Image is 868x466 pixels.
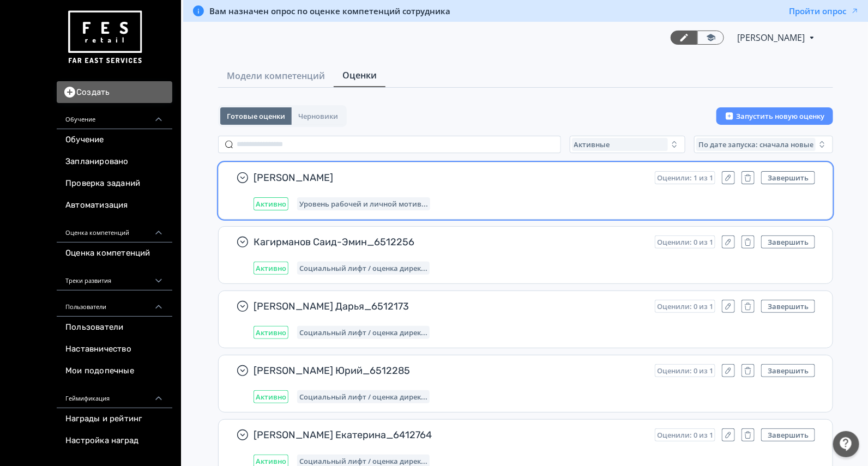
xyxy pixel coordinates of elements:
span: Активно [256,328,286,337]
button: Завершить [761,235,815,249]
span: Оценки [342,69,377,82]
span: Оценили: 0 из 1 [657,238,713,246]
button: Активные [570,136,685,153]
span: Активные [574,140,610,149]
span: Оценили: 0 из 1 [657,366,713,375]
button: По дате запуска: сначала новые [694,136,833,153]
a: Проверка заданий [57,173,172,195]
button: Пройти опрос [789,5,859,16]
span: Социальный лифт / оценка директора магазина [299,328,427,337]
a: Мои подопечные [57,360,172,382]
span: Оценили: 1 из 1 [657,173,713,182]
button: Завершить [761,300,815,313]
div: Геймификация [57,382,172,408]
span: Вам назначен опрос по оценке компетенций сотрудника [209,5,450,16]
div: Обучение [57,103,172,129]
span: [PERSON_NAME] Дарья_6512173 [254,300,646,313]
a: Наставничество [57,338,172,360]
a: Автоматизация [57,195,172,216]
img: https://files.teachbase.ru/system/account/57463/logo/medium-936fc5084dd2c598f50a98b9cbe0469a.png [65,7,144,68]
span: Светлана Илюхина [737,31,806,44]
span: [PERSON_NAME] Юрий_6512285 [254,364,646,377]
span: Активно [256,199,286,208]
div: Треки развития [57,264,172,291]
span: Оценили: 0 из 1 [657,431,713,439]
span: Уровень рабочей и личной мотивации [299,199,428,208]
button: Завершить [761,428,815,441]
span: [PERSON_NAME] [254,171,646,184]
button: Готовые оценки [220,107,292,125]
span: Социальный лифт / оценка директора магазина [299,264,427,273]
button: Черновики [292,107,345,125]
span: По дате запуска: сначала новые [698,140,813,149]
div: Оценка компетенций [57,216,172,243]
a: Запланировано [57,151,172,173]
span: Социальный лифт / оценка директора магазина [299,457,427,465]
button: Завершить [761,171,815,184]
button: Создать [57,81,172,103]
a: Пользователи [57,317,172,338]
span: Модели компетенций [227,69,325,82]
a: Награды и рейтинг [57,408,172,430]
button: Завершить [761,364,815,377]
span: Готовые оценки [227,112,285,120]
a: Обучение [57,129,172,151]
a: Настройка наград [57,430,172,452]
span: Кагирманов Саид-Эмин_6512256 [254,235,646,249]
button: Запустить новую оценку [716,107,833,125]
a: Переключиться в режим ученика [697,31,724,45]
span: Активно [256,392,286,401]
div: Пользователи [57,291,172,317]
a: Оценка компетенций [57,243,172,264]
span: [PERSON_NAME] Екатерина_6412764 [254,428,646,441]
span: Оценили: 0 из 1 [657,302,713,311]
span: Активно [256,457,286,465]
span: Активно [256,264,286,273]
span: Социальный лифт / оценка директора магазина [299,392,427,401]
span: Черновики [298,112,338,120]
